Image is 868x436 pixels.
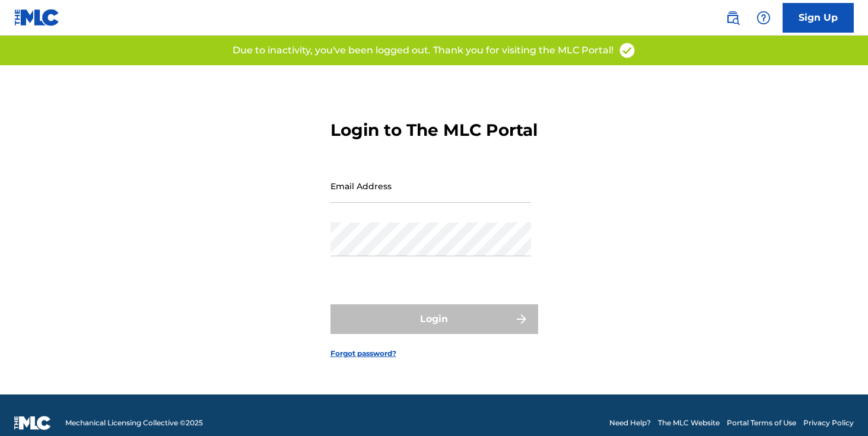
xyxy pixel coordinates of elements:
[721,6,745,30] a: Public Search
[803,418,854,428] a: Privacy Policy
[783,3,854,33] a: Sign Up
[14,416,51,430] img: logo
[14,9,60,26] img: MLC Logo
[756,11,771,25] img: help
[330,120,538,141] h3: Login to The MLC Portal
[727,418,796,428] a: Portal Terms of Use
[233,43,613,58] p: Due to inactivity, you've been logged out. Thank you for visiting the MLC Portal!
[752,6,775,30] div: Help
[330,348,396,359] a: Forgot password?
[65,418,203,428] span: Mechanical Licensing Collective © 2025
[726,11,740,25] img: search
[609,418,651,428] a: Need Help?
[658,418,720,428] a: The MLC Website
[618,42,636,59] img: access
